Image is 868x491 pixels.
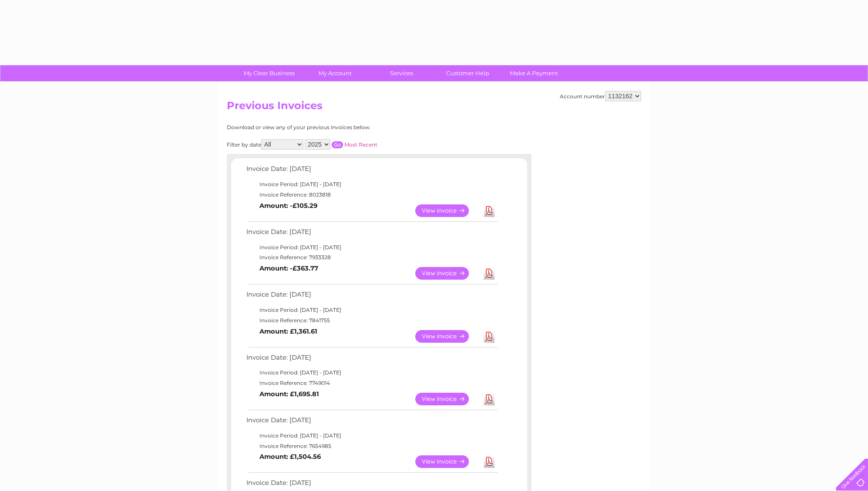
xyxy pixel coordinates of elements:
[484,267,495,280] a: Download
[415,204,479,217] a: View
[484,330,495,343] a: Download
[432,65,504,81] a: Customer Help
[259,264,318,272] b: Amount: -£363.77
[244,163,499,179] td: Invoice Date: [DATE]
[244,367,499,378] td: Invoice Period: [DATE] - [DATE]
[244,305,499,315] td: Invoice Period: [DATE] - [DATE]
[244,242,499,253] td: Invoice Period: [DATE] - [DATE]
[244,252,499,263] td: Invoice Reference: 7933328
[415,393,479,405] a: View
[344,141,377,148] a: Most Recent
[227,124,455,130] div: Download or view any of your previous invoices below.
[484,455,495,468] a: Download
[259,453,321,461] b: Amount: £1,504.56
[498,65,570,81] a: Make A Payment
[484,393,495,405] a: Download
[366,65,437,81] a: Services
[244,378,499,388] td: Invoice Reference: 7749014
[244,414,499,431] td: Invoice Date: [DATE]
[244,226,499,242] td: Invoice Date: [DATE]
[227,139,455,150] div: Filter by date
[244,431,499,441] td: Invoice Period: [DATE] - [DATE]
[560,91,641,101] div: Account number
[299,65,371,81] a: My Account
[415,455,479,468] a: View
[259,327,317,335] b: Amount: £1,361.61
[484,204,495,217] a: Download
[244,352,499,368] td: Invoice Date: [DATE]
[415,330,479,343] a: View
[244,441,499,451] td: Invoice Reference: 7654985
[227,100,641,116] h2: Previous Invoices
[244,179,499,190] td: Invoice Period: [DATE] - [DATE]
[244,289,499,305] td: Invoice Date: [DATE]
[259,390,319,398] b: Amount: £1,695.81
[415,267,479,280] a: View
[259,202,317,210] b: Amount: -£105.29
[244,190,499,200] td: Invoice Reference: 8023818
[244,315,499,326] td: Invoice Reference: 7841755
[233,65,305,81] a: My Clear Business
